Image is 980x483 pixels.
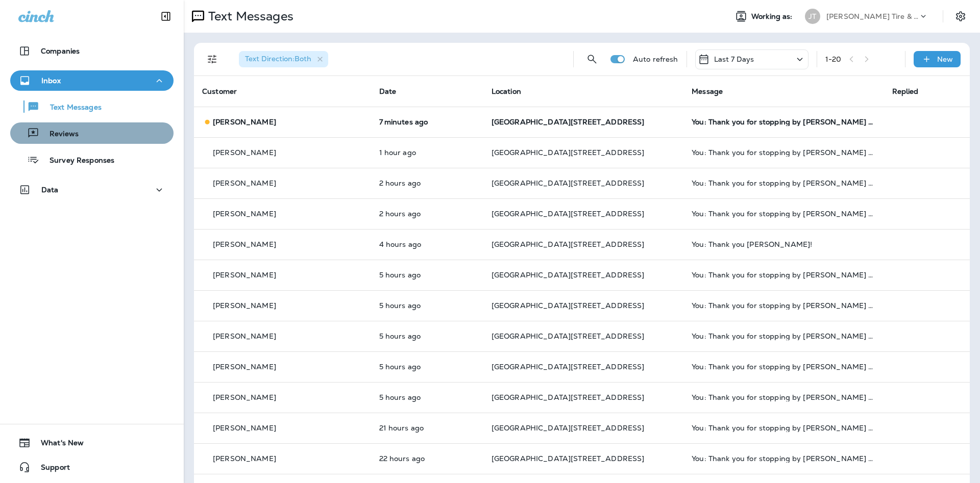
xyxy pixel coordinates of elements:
[213,271,276,279] p: [PERSON_NAME]
[213,240,276,248] p: [PERSON_NAME]
[41,186,59,194] p: Data
[692,363,875,371] div: You: Thank you for stopping by Jensen Tire & Auto - South 144th Street. Please take 30 seconds to...
[213,454,276,463] p: [PERSON_NAME]
[951,7,970,26] button: Settings
[692,148,875,157] div: You: Thank you for stopping by Jensen Tire & Auto - South 144th Street. Please take 30 seconds to...
[692,118,875,126] div: You: Thank you for stopping by Jensen Tire & Auto - South 144th Street. Please take 30 seconds to...
[492,179,645,188] span: [GEOGRAPHIC_DATA][STREET_ADDRESS]
[213,179,276,187] p: [PERSON_NAME]
[825,55,842,63] div: 1 - 20
[379,301,475,310] p: Aug 29, 2025 08:59 AM
[492,240,645,249] span: [GEOGRAPHIC_DATA][STREET_ADDRESS]
[692,454,875,463] div: You: Thank you for stopping by Jensen Tire & Auto - South 144th Street. Please take 30 seconds to...
[379,393,475,401] p: Aug 29, 2025 08:12 AM
[714,55,754,63] p: Last 7 Days
[10,457,174,477] button: Support
[692,332,875,340] div: You: Thank you for stopping by Jensen Tire & Auto - South 144th Street. Please take 30 seconds to...
[379,240,475,248] p: Aug 29, 2025 09:18 AM
[492,209,645,218] span: [GEOGRAPHIC_DATA][STREET_ADDRESS]
[213,393,276,401] p: [PERSON_NAME]
[379,87,397,96] span: Date
[245,54,311,63] span: Text Direction : Both
[10,96,174,117] button: Text Messages
[692,179,875,187] div: You: Thank you for stopping by Jensen Tire & Auto - South 144th Street. Please take 30 seconds to...
[10,433,174,453] button: What's New
[692,271,875,279] div: You: Thank you for stopping by Jensen Tire & Auto - South 144th Street. Please take 30 seconds to...
[10,70,174,91] button: Inbox
[492,393,645,402] span: [GEOGRAPHIC_DATA][STREET_ADDRESS]
[10,122,174,144] button: Reviews
[751,12,795,21] span: Working as:
[379,424,475,432] p: Aug 28, 2025 04:58 PM
[202,49,223,69] button: Filters
[213,148,276,157] p: [PERSON_NAME]
[379,148,475,157] p: Aug 29, 2025 01:00 PM
[379,179,475,187] p: Aug 29, 2025 11:58 AM
[202,87,237,96] span: Customer
[213,118,276,126] p: [PERSON_NAME]
[379,118,475,126] p: Aug 29, 2025 02:03 PM
[379,332,475,340] p: Aug 29, 2025 08:12 AM
[692,87,723,96] span: Message
[10,180,174,200] button: Data
[41,77,61,85] p: Inbox
[492,270,645,279] span: [GEOGRAPHIC_DATA][STREET_ADDRESS]
[492,362,645,371] span: [GEOGRAPHIC_DATA][STREET_ADDRESS]
[692,393,875,401] div: You: Thank you for stopping by Jensen Tire & Auto - South 144th Street. Please take 30 seconds to...
[239,51,328,67] div: Text Direction:Both
[692,301,875,310] div: You: Thank you for stopping by Jensen Tire & Auto - South 144th Street. Please take 30 seconds to...
[492,332,645,341] span: [GEOGRAPHIC_DATA][STREET_ADDRESS]
[213,332,276,340] p: [PERSON_NAME]
[692,210,875,218] div: You: Thank you for stopping by Jensen Tire & Auto - South 144th Street. Please take 30 seconds to...
[492,87,521,96] span: Location
[10,41,174,61] button: Companies
[213,301,276,310] p: [PERSON_NAME]
[492,454,645,463] span: [GEOGRAPHIC_DATA][STREET_ADDRESS]
[492,148,645,157] span: [GEOGRAPHIC_DATA][STREET_ADDRESS]
[937,55,953,63] p: New
[379,454,475,463] p: Aug 28, 2025 04:02 PM
[492,301,645,310] span: [GEOGRAPHIC_DATA][STREET_ADDRESS]
[379,210,475,218] p: Aug 29, 2025 11:58 AM
[582,49,602,69] button: Search Messages
[31,439,84,451] span: What's New
[39,130,79,139] p: Reviews
[31,463,70,475] span: Support
[41,47,80,55] p: Companies
[10,149,174,170] button: Survey Responses
[692,424,875,432] div: You: Thank you for stopping by Jensen Tire & Auto - South 144th Street. Please take 30 seconds to...
[213,363,276,371] p: [PERSON_NAME]
[492,423,645,433] span: [GEOGRAPHIC_DATA][STREET_ADDRESS]
[213,210,276,218] p: [PERSON_NAME]
[633,55,678,63] p: Auto refresh
[204,9,293,24] p: Text Messages
[805,9,820,24] div: JT
[40,103,102,113] p: Text Messages
[39,156,114,166] p: Survey Responses
[692,240,875,248] div: You: Thank you Marvin!
[152,6,180,27] button: Collapse Sidebar
[826,12,918,20] p: [PERSON_NAME] Tire & Auto
[213,424,276,432] p: [PERSON_NAME]
[379,271,475,279] p: Aug 29, 2025 08:59 AM
[379,363,475,371] p: Aug 29, 2025 08:12 AM
[892,87,919,96] span: Replied
[492,117,645,126] span: [GEOGRAPHIC_DATA][STREET_ADDRESS]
